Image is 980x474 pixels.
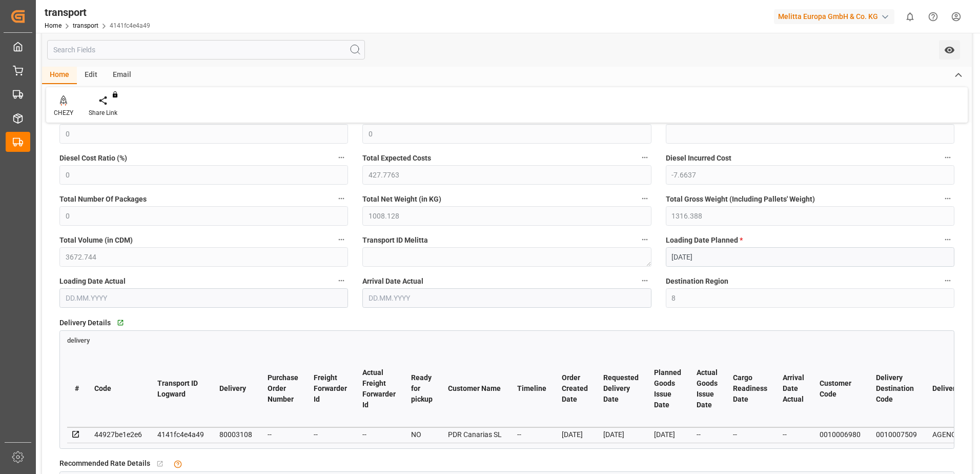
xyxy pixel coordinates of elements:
span: Transport ID Melitta [362,235,428,246]
th: Customer Name [440,350,509,427]
span: Total Net Weight (in KG) [362,194,441,205]
th: Purchase Order Number [260,350,306,427]
div: [DATE] [654,428,681,441]
span: Loading Date Planned [666,235,743,246]
span: Total Expected Costs [362,153,431,164]
div: Email [105,67,139,84]
th: Timeline [509,350,554,427]
button: Destination Region [941,274,954,287]
button: Arrival Date Actual [638,274,651,287]
th: Freight Forwarder Id [306,350,355,427]
th: Actual Goods Issue Date [689,350,725,427]
div: 44927be1e2e6 [94,428,142,441]
span: Destination Region [666,276,728,287]
th: Delivery Destination Code [868,350,925,427]
a: transport [73,22,98,29]
button: Loading Date Planned * [941,233,954,246]
button: Help Center [922,5,945,28]
div: 80003108 [219,428,252,441]
span: Total Number Of Packages [59,194,147,205]
button: Total Net Weight (in KG) [638,192,651,205]
a: Home [45,22,62,29]
div: Home [42,67,77,84]
button: Total Expected Costs [638,151,651,164]
button: Total Number Of Packages [335,192,348,205]
th: # [67,350,87,427]
button: show 0 new notifications [899,5,922,28]
div: [DATE] [603,428,639,441]
th: Delivery [212,350,260,427]
span: Arrival Date Actual [362,276,423,287]
span: Loading Date Actual [59,276,126,287]
th: Ready for pickup [403,350,440,427]
button: Loading Date Actual [335,274,348,287]
div: transport [45,5,150,20]
button: open menu [939,40,960,60]
th: Order Created Date [554,350,596,427]
span: Total Volume (in CDM) [59,235,133,246]
input: DD.MM.YYYY [362,288,651,308]
div: [DATE] [562,428,588,441]
div: PDR Canarias SL [448,428,502,441]
th: Planned Goods Issue Date [646,350,689,427]
th: Code [87,350,150,427]
input: DD.MM.YYYY [666,247,954,267]
span: Diesel Incurred Cost [666,153,731,164]
div: -- [697,428,718,441]
div: -- [733,428,767,441]
th: Transport ID Logward [150,350,212,427]
button: Diesel Incurred Cost [941,151,954,164]
span: Diesel Cost Ratio (%) [59,153,127,164]
span: Recommended Rate Details [59,458,150,469]
div: -- [362,428,396,441]
th: Arrival Date Actual [775,350,812,427]
span: Total Gross Weight (Including Pallets' Weight) [666,194,815,205]
th: Customer Code [812,350,868,427]
button: Melitta Europa GmbH & Co. KG [774,7,899,26]
div: CHEZY [54,108,73,117]
button: Transport ID Melitta [638,233,651,246]
div: -- [783,428,804,441]
span: delivery [67,337,90,344]
div: Edit [77,67,105,84]
div: -- [268,428,298,441]
th: Actual Freight Forwarder Id [355,350,403,427]
div: NO [411,428,433,441]
th: Requested Delivery Date [596,350,646,427]
div: 0010006980 [820,428,861,441]
div: -- [314,428,347,441]
div: Melitta Europa GmbH & Co. KG [774,9,894,24]
button: Total Volume (in CDM) [335,233,348,246]
input: Search Fields [47,40,365,60]
div: -- [517,428,546,441]
span: Delivery Details [59,318,111,328]
input: DD.MM.YYYY [59,288,348,308]
th: Cargo Readiness Date [725,350,775,427]
button: Diesel Cost Ratio (%) [335,151,348,164]
a: delivery [67,335,90,344]
button: Total Gross Weight (Including Pallets' Weight) [941,192,954,205]
div: 0010007509 [876,428,917,441]
div: 4141fc4e4a49 [157,428,204,441]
